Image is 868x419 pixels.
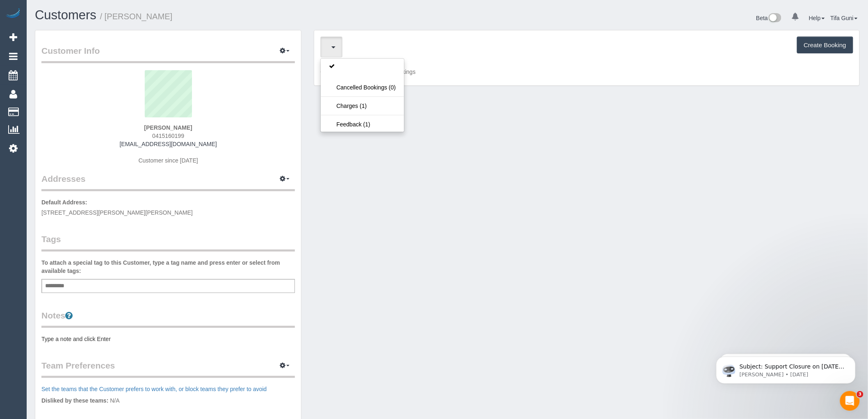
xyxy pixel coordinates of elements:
a: Customers [35,8,96,22]
a: Tifa Guni [831,15,858,21]
a: Help [809,15,825,21]
span: Customer since [DATE] [139,157,198,164]
img: New interface [768,13,781,24]
img: Automaid Logo [5,8,21,20]
span: [STREET_ADDRESS][PERSON_NAME][PERSON_NAME] [41,209,193,216]
iframe: Intercom live chat [840,391,860,411]
pre: Type a note and click Enter [41,335,295,343]
small: / [PERSON_NAME] [100,12,173,21]
label: Default Address: [41,198,87,206]
a: Cancelled Bookings (0) [321,82,404,93]
strong: [PERSON_NAME] [144,124,192,131]
legend: Notes [41,309,295,328]
a: [EMAIL_ADDRESS][DOMAIN_NAME] [120,141,217,147]
legend: Tags [41,233,295,252]
a: Charges (1) [321,101,404,111]
legend: Customer Info [41,45,295,63]
button: Create Booking [797,37,853,54]
a: Set the teams that the Customer prefers to work with, or block teams they prefer to avoid [41,386,267,392]
label: To attach a special tag to this Customer, type a tag name and press enter or select from availabl... [41,259,295,275]
span: 0415160199 [152,133,184,139]
a: Feedback (1) [321,119,404,130]
span: N/A [110,397,119,404]
p: Customer has 0 Completed Bookings [320,68,853,76]
iframe: Intercom notifications message [704,339,868,397]
label: Disliked by these teams: [41,396,108,405]
a: Beta [756,15,781,21]
legend: Team Preferences [41,359,295,378]
span: 3 [857,391,863,398]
